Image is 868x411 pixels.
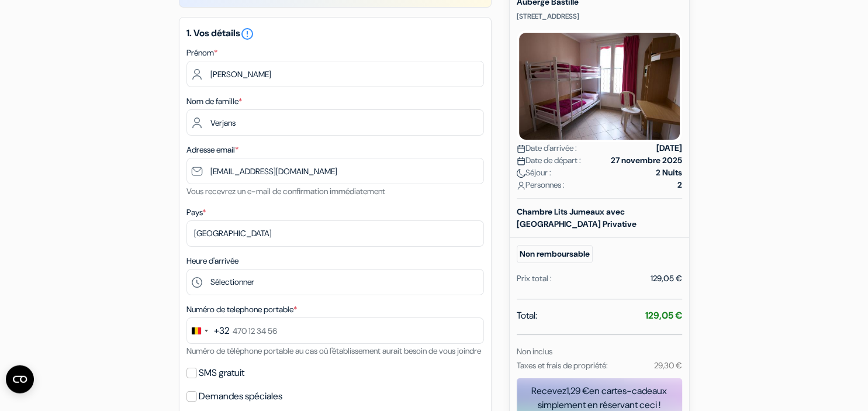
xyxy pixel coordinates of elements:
[517,144,525,153] img: calendar.svg
[186,27,484,41] h5: 1. Vos détails
[517,206,637,229] b: Chambre Lits Jumeaux avec [GEOGRAPHIC_DATA] Privative
[214,324,229,338] div: +32
[517,169,525,178] img: moon.svg
[187,318,229,343] button: Change country, selected Belgium (+32)
[186,186,385,196] small: Vous recevrez un e-mail de confirmation immédiatement
[611,154,682,167] strong: 27 novembre 2025
[186,144,238,156] label: Adresse email
[517,12,682,21] p: [STREET_ADDRESS]
[517,309,537,323] span: Total:
[517,360,608,371] small: Taxes et frais de propriété:
[517,157,525,165] img: calendar.svg
[645,309,682,322] strong: 129,05 €
[199,388,282,405] label: Demandes spéciales
[240,27,254,41] i: error_outline
[186,255,238,267] label: Heure d'arrivée
[186,346,481,356] small: Numéro de téléphone portable au cas où l'établissement aurait besoin de vous joindre
[186,317,484,344] input: 470 12 34 56
[517,245,593,263] small: Non remboursable
[656,167,682,179] strong: 2 Nuits
[517,167,551,179] span: Séjour :
[240,27,254,39] a: error_outline
[517,272,552,285] div: Prix total :
[677,179,682,191] strong: 2
[517,142,577,154] span: Date d'arrivée :
[653,360,682,371] small: 29,30 €
[186,206,206,219] label: Pays
[651,272,682,285] div: 129,05 €
[656,142,682,154] strong: [DATE]
[186,95,242,108] label: Nom de famille
[517,346,552,357] small: Non inclus
[186,47,217,59] label: Prénom
[6,365,34,393] button: Ouvrir le widget CMP
[566,385,589,397] span: 1,29 €
[186,158,484,184] input: Entrer adresse e-mail
[199,365,244,381] label: SMS gratuit
[186,303,297,316] label: Numéro de telephone portable
[186,109,484,136] input: Entrer le nom de famille
[517,154,581,167] span: Date de départ :
[186,61,484,87] input: Entrez votre prénom
[517,179,565,191] span: Personnes :
[517,181,525,190] img: user_icon.svg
